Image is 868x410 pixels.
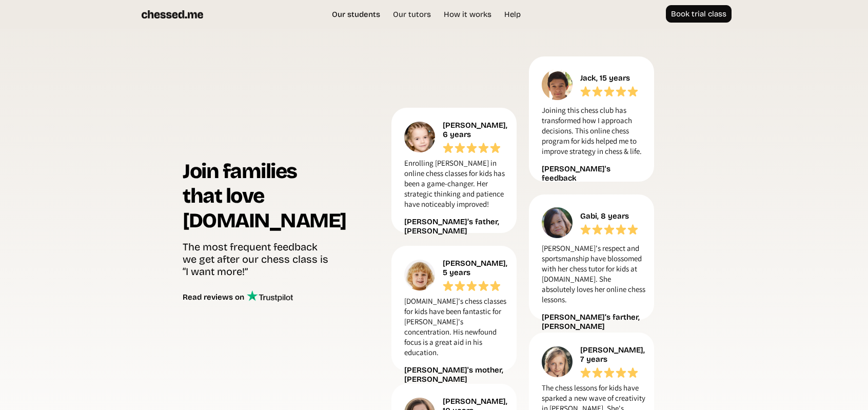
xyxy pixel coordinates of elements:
a: Our students [327,9,385,19]
div: [PERSON_NAME]’s farther, [PERSON_NAME] [542,313,645,331]
div: Read reviews on [183,292,247,302]
div: Gabi, 8 years [580,211,632,221]
div: [PERSON_NAME]'s feedback [542,164,645,183]
h1: Join families that love [DOMAIN_NAME] [183,159,332,241]
div: The most frequent feedback we get after our chess class is “I want more!” [183,241,332,280]
div: [PERSON_NAME], 5 years [443,259,510,277]
div: Jack, 15 years [580,73,633,83]
p: [DOMAIN_NAME]'s chess classes for kids have been fantastic for [PERSON_NAME]'s concentration. His... [404,296,508,363]
div: [PERSON_NAME], 7 years [580,345,647,364]
a: Read reviews on [183,290,293,302]
a: Book trial class [666,5,732,23]
p: [PERSON_NAME]'s respect and sportsmanship have blossomed with her chess tutor for kids at [DOMAIN... [542,243,645,310]
a: Help [499,9,526,19]
p: Enrolling [PERSON_NAME] in online chess classes for kids has been a game-changer. Her strategic t... [404,158,508,214]
a: Our tutors [388,9,436,19]
div: [PERSON_NAME]'s mother, [PERSON_NAME] [404,365,508,384]
a: How it works [439,9,497,19]
p: Joining this chess club has transformed how I approach decisions. This online chess program for k... [542,105,645,162]
div: [PERSON_NAME], 6 years [443,121,510,139]
div: [PERSON_NAME]’s father, [PERSON_NAME] [404,217,508,236]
